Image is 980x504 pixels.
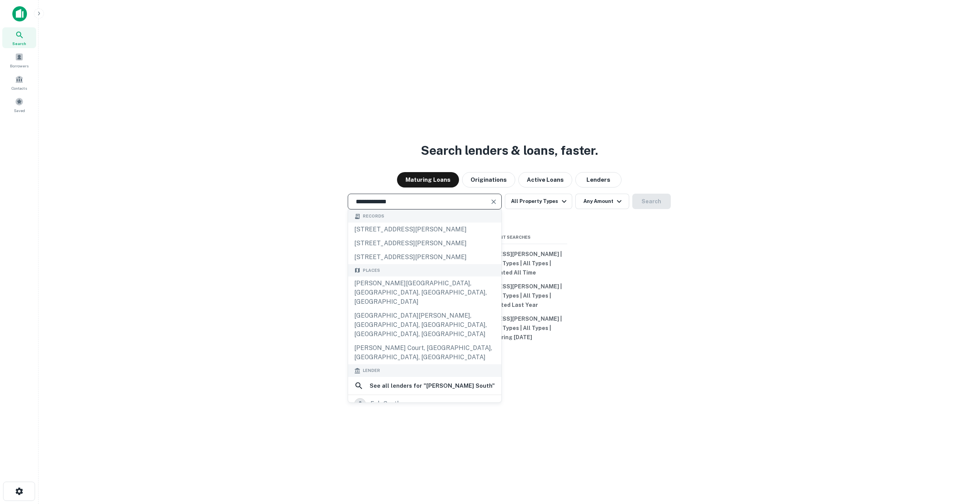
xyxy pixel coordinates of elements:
button: Any Amount [575,194,629,209]
a: Contacts [2,72,36,93]
button: Lenders [575,172,622,188]
a: Saved [2,94,36,115]
div: [GEOGRAPHIC_DATA][PERSON_NAME], [GEOGRAPHIC_DATA], [GEOGRAPHIC_DATA], [GEOGRAPHIC_DATA], [GEOGRAP... [348,309,501,341]
button: Active Loans [518,172,572,188]
iframe: Chat Widget [941,442,980,479]
span: Lender [363,367,380,374]
span: Records [363,213,384,219]
a: Search [2,27,36,48]
div: [PERSON_NAME] Court, [GEOGRAPHIC_DATA], [GEOGRAPHIC_DATA], [GEOGRAPHIC_DATA] [348,341,501,364]
span: Recent Searches [452,234,567,241]
button: Clear [488,196,499,207]
div: [STREET_ADDRESS][PERSON_NAME] [348,250,501,264]
div: fnb south [370,398,400,410]
span: Places [363,267,380,274]
button: Maturing Loans [397,172,459,188]
span: Contacts [12,85,27,91]
button: [STREET_ADDRESS][PERSON_NAME] | All Property Types | All Types | Originated Last Year [452,280,567,312]
div: [STREET_ADDRESS][PERSON_NAME] [348,223,501,236]
span: Borrowers [10,63,28,69]
a: fnb south [348,396,501,412]
button: All Property Types [505,194,572,209]
button: [STREET_ADDRESS][PERSON_NAME] | All Property Types | All Types | Maturing [DATE] [452,312,567,344]
div: [PERSON_NAME][GEOGRAPHIC_DATA], [GEOGRAPHIC_DATA], [GEOGRAPHIC_DATA], [GEOGRAPHIC_DATA] [348,276,501,309]
a: Borrowers [2,50,36,70]
button: [STREET_ADDRESS][PERSON_NAME] | All Property Types | All Types | Originated All Time [452,247,567,280]
h6: See all lenders for " [PERSON_NAME] South " [370,381,495,390]
span: Saved [14,107,25,114]
h3: Search lenders & loans, faster. [421,141,598,160]
div: [STREET_ADDRESS][PERSON_NAME] [348,236,501,250]
img: capitalize-icon.png [12,6,27,22]
button: Originations [462,172,515,188]
span: Search [12,40,26,47]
